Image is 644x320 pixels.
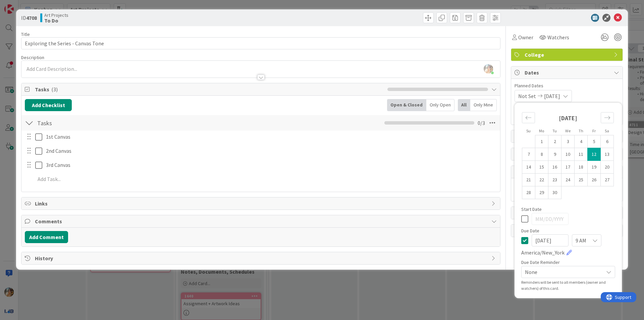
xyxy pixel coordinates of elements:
[579,128,583,133] small: Th
[522,186,535,199] td: Choose Sunday, 09/28/2025 12:00 PM as your check-in date. It’s available.
[522,174,535,186] td: Choose Sunday, 09/21/2025 12:00 PM as your check-in date. It’s available.
[521,260,560,265] span: Due Date Reminder
[484,64,493,74] img: DgSP5OpwsSRUZKwS8gMSzgstfBmcQ77l.jpg
[535,148,548,161] td: Choose Monday, 09/08/2025 12:00 PM as your check-in date. It’s available.
[46,133,495,141] p: 1st Canvas
[35,254,488,262] span: History
[35,85,384,93] span: Tasks
[522,112,535,123] div: Move backward to switch to the previous month.
[575,148,588,161] td: Choose Thursday, 09/11/2025 12:00 PM as your check-in date. It’s available.
[35,117,186,129] input: Add Checklist...
[532,234,569,246] input: MM/DD/YYYY
[575,161,588,174] td: Choose Thursday, 09/18/2025 12:00 PM as your check-in date. It’s available.
[46,161,495,169] p: 3rd Canvas
[575,174,588,186] td: Choose Thursday, 09/25/2025 12:00 PM as your check-in date. It’s available.
[588,148,601,161] td: Selected as end date. Friday, 09/12/2025 12:00 PM
[565,128,571,133] small: We
[21,31,30,37] label: Title
[601,135,614,148] td: Choose Saturday, 09/06/2025 12:00 PM as your check-in date. It’s available.
[521,228,539,233] span: Due Date
[548,174,561,186] td: Choose Tuesday, 09/23/2025 12:00 PM as your check-in date. It’s available.
[25,99,72,111] button: Add Checklist
[25,231,68,243] button: Add Comment
[561,135,575,148] td: Choose Wednesday, 09/03/2025 12:00 PM as your check-in date. It’s available.
[470,99,497,111] div: Only Mine
[544,92,560,100] span: [DATE]
[521,207,542,212] span: Start Date
[478,119,485,127] span: 0 / 3
[525,267,600,277] span: None
[518,92,536,100] span: Not Set
[588,135,601,148] td: Choose Friday, 09/05/2025 12:00 PM as your check-in date. It’s available.
[525,51,610,59] span: College
[458,99,470,111] div: All
[21,37,500,49] input: type card name here...
[575,135,588,148] td: Choose Thursday, 09/04/2025 12:00 PM as your check-in date. It’s available.
[601,174,614,186] td: Choose Saturday, 09/27/2025 12:00 PM as your check-in date. It’s available.
[548,135,561,148] td: Choose Tuesday, 09/02/2025 12:00 PM as your check-in date. It’s available.
[515,106,621,207] div: Calendar
[532,213,569,225] input: MM/DD/YYYY
[21,54,44,60] span: Description
[35,199,488,208] span: Links
[535,135,548,148] td: Choose Monday, 09/01/2025 12:00 PM as your check-in date. It’s available.
[535,161,548,174] td: Choose Monday, 09/15/2025 12:00 PM as your check-in date. It’s available.
[548,148,561,161] td: Choose Tuesday, 09/09/2025 12:00 PM as your check-in date. It’s available.
[601,112,614,123] div: Move forward to switch to the next month.
[46,147,495,155] p: 2nd Canvas
[601,161,614,174] td: Choose Saturday, 09/20/2025 12:00 PM as your check-in date. It’s available.
[539,128,544,133] small: Mo
[522,161,535,174] td: Choose Sunday, 09/14/2025 12:00 PM as your check-in date. It’s available.
[522,148,535,161] td: Choose Sunday, 09/07/2025 12:00 PM as your check-in date. It’s available.
[526,128,531,133] small: Su
[26,14,37,21] b: 4708
[559,114,577,122] strong: [DATE]
[576,236,586,245] span: 9 AM
[548,186,561,199] td: Choose Tuesday, 09/30/2025 12:00 PM as your check-in date. It’s available.
[14,1,31,9] span: Support
[525,68,610,77] span: Dates
[21,14,37,22] span: ID
[561,148,575,161] td: Choose Wednesday, 09/10/2025 12:00 PM as your check-in date. It’s available.
[535,186,548,199] td: Choose Monday, 09/29/2025 12:00 PM as your check-in date. It’s available.
[515,82,619,89] span: Planned Dates
[592,128,596,133] small: Fr
[521,248,565,257] span: America/New_York
[521,279,615,291] div: Reminders will be sent to all members (owner and watchers) of this card.
[548,161,561,174] td: Choose Tuesday, 09/16/2025 12:00 PM as your check-in date. It’s available.
[35,217,488,225] span: Comments
[561,174,575,186] td: Choose Wednesday, 09/24/2025 12:00 PM as your check-in date. It’s available.
[426,99,454,111] div: Only Open
[44,18,68,23] b: To Do
[588,161,601,174] td: Choose Friday, 09/19/2025 12:00 PM as your check-in date. It’s available.
[601,148,614,161] td: Choose Saturday, 09/13/2025 12:00 PM as your check-in date. It’s available.
[561,161,575,174] td: Choose Wednesday, 09/17/2025 12:00 PM as your check-in date. It’s available.
[605,128,609,133] small: Sa
[535,174,548,186] td: Choose Monday, 09/22/2025 12:00 PM as your check-in date. It’s available.
[51,86,58,93] span: ( 3 )
[387,99,426,111] div: Open & Closed
[44,12,68,18] span: Art Projects
[552,128,557,133] small: Tu
[547,33,569,41] span: Watchers
[588,174,601,186] td: Choose Friday, 09/26/2025 12:00 PM as your check-in date. It’s available.
[518,33,533,41] span: Owner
